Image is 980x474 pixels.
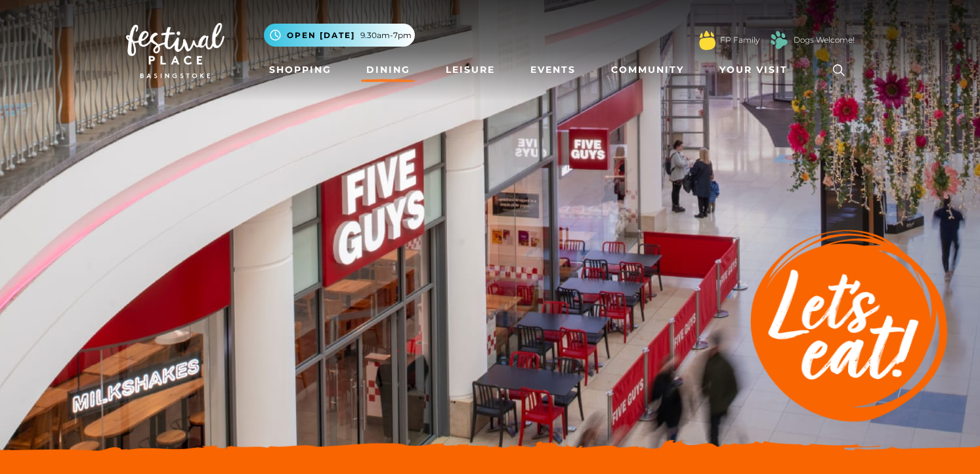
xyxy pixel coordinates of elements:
[264,58,337,82] a: Shopping
[719,63,788,77] span: Your Visit
[126,23,224,78] img: Festival Place Logo
[714,58,799,82] a: Your Visit
[606,58,689,82] a: Community
[360,30,412,41] span: 9.30am-7pm
[264,24,415,47] button: Open [DATE] 9.30am-7pm
[525,58,581,82] a: Events
[794,34,855,46] a: Dogs Welcome!
[440,58,500,82] a: Leisure
[361,58,415,82] a: Dining
[287,30,355,41] span: Open [DATE]
[720,34,759,46] a: FP Family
